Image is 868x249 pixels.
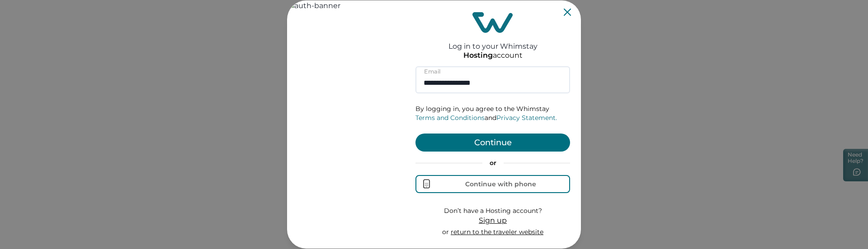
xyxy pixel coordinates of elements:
img: login-logo [472,12,513,33]
a: Privacy Statement. [496,114,557,122]
p: account [463,51,523,60]
div: Continue with phone [465,180,536,188]
p: Hosting [463,51,493,60]
a: return to the traveler website [451,228,543,236]
p: Don’t have a Hosting account? [442,207,543,216]
a: Terms and Conditions [415,114,485,122]
p: By logging in, you agree to the Whimstay and [415,105,570,122]
p: or [415,159,570,168]
button: Close [564,9,571,16]
h2: Log in to your Whimstay [448,33,538,51]
p: or [442,228,543,237]
button: Continue [415,134,570,152]
button: Continue with phone [415,175,570,193]
span: Sign up [479,216,507,225]
img: auth-banner [287,0,405,249]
